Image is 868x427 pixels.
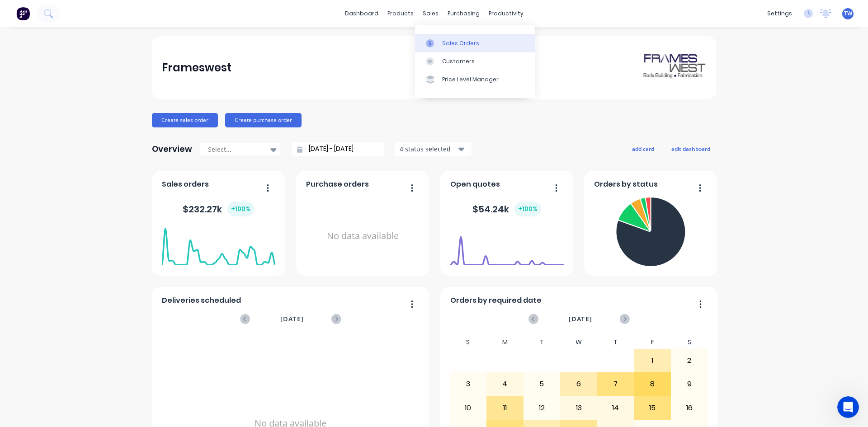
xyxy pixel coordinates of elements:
div: T [524,336,561,349]
div: S [450,336,487,349]
div: $ 232.27k [183,202,254,216]
button: add card [626,143,660,155]
div: 11 [487,397,523,419]
div: M [486,336,524,349]
div: $ 54.24k [472,202,541,216]
span: Orders by required date [450,295,542,306]
button: edit dashboard [665,143,716,155]
div: 12 [524,397,560,419]
div: 3 [450,373,486,395]
div: 7 [598,373,634,395]
button: Create purchase order [225,113,302,127]
div: 5 [524,373,560,395]
div: Price Level Manager [442,75,499,84]
div: 4 [487,373,523,395]
div: 10 [450,397,486,419]
span: Sales orders [162,179,209,190]
div: productivity [484,7,528,20]
div: 15 [634,397,670,419]
div: Frameswest [162,59,231,77]
div: W [560,336,597,349]
div: 16 [671,397,708,419]
iframe: Intercom live chat [837,396,859,418]
a: Price Level Manager [415,70,535,89]
div: 14 [598,397,634,419]
div: 2 [671,349,708,372]
div: T [597,336,634,349]
div: purchasing [443,7,484,20]
img: Frameswest [643,52,706,84]
div: No data available [306,193,420,279]
span: Purchase orders [306,179,369,190]
span: [DATE] [569,314,592,324]
div: products [383,7,418,20]
button: 4 status selected [395,142,472,156]
span: [DATE] [280,314,304,324]
span: Orders by status [594,179,658,190]
span: Open quotes [450,179,500,190]
div: Sales Orders [442,39,479,47]
div: 13 [561,397,597,419]
div: 6 [561,373,597,395]
div: settings [763,7,797,20]
div: 9 [671,373,708,395]
div: Overview [152,140,192,158]
a: Sales Orders [415,34,535,52]
div: S [671,336,708,349]
div: Customers [442,57,475,66]
div: sales [418,7,443,20]
div: 1 [634,349,670,372]
a: Customers [415,52,535,70]
a: dashboard [340,7,383,20]
div: + 100 % [514,202,541,216]
img: Factory [16,7,30,20]
div: + 100 % [227,202,254,216]
div: 8 [634,373,670,395]
button: Create sales order [152,113,218,127]
span: TW [844,9,852,18]
div: 4 status selected [400,144,457,154]
div: F [634,336,671,349]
